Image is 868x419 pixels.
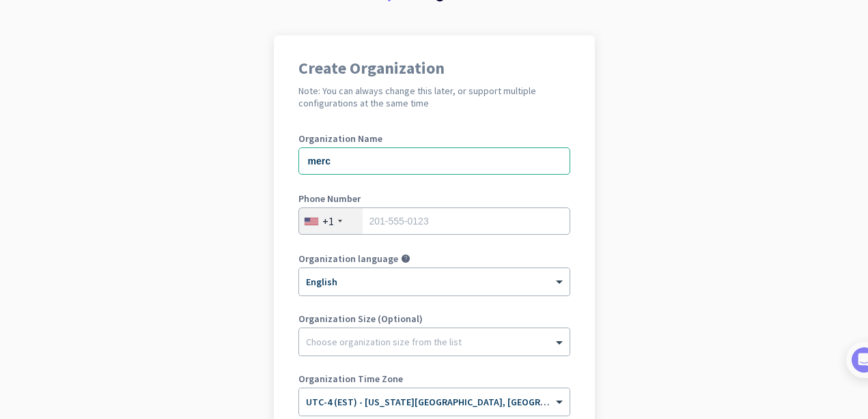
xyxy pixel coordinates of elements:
[298,134,570,143] label: Organization Name
[298,254,398,263] label: Organization language
[401,254,410,263] i: help
[322,214,334,228] div: +1
[298,314,570,323] label: Organization Size (Optional)
[298,85,570,109] h2: Note: You can always change this later, or support multiple configurations at the same time
[298,60,570,76] h1: Create Organization
[298,374,570,384] label: Organization Time Zone
[298,147,570,175] input: What is the name of your organization?
[298,207,570,235] input: 201-555-0123
[298,194,570,203] label: Phone Number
